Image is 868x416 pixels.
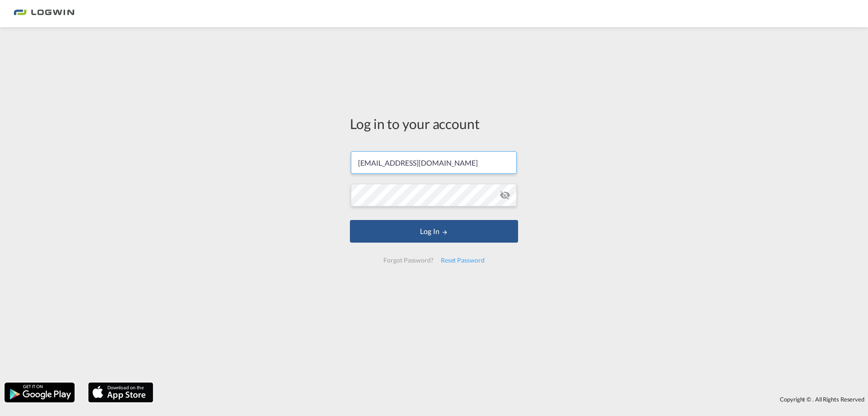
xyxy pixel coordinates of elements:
[380,252,437,268] div: Forgot Password?
[350,220,518,243] button: LOGIN
[500,190,510,201] md-icon: icon-eye-off
[158,392,868,407] div: Copyright © . All Rights Reserved
[14,4,75,24] img: bc73a0e0d8c111efacd525e4c8ad7d32.png
[350,114,518,133] div: Log in to your account
[87,382,154,403] img: apple.png
[4,382,75,403] img: google.png
[437,252,488,268] div: Reset Password
[351,151,517,174] input: Enter email/phone number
